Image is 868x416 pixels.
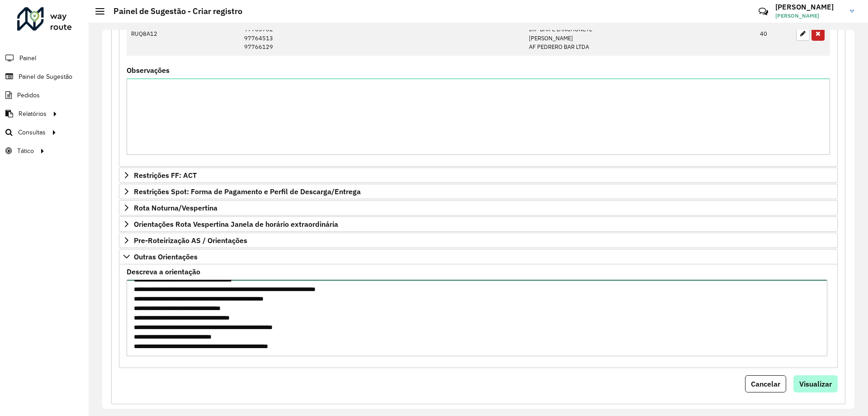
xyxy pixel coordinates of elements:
a: Pre-Roteirização AS / Orientações [119,233,838,248]
span: Cancelar [751,379,780,388]
button: Cancelar [745,375,786,392]
td: RUQ8A12 [127,12,239,56]
span: Restrições FF: ACT [134,172,197,179]
span: Orientações Rota Vespertina Janela de horário extraordinária [134,220,338,228]
span: Painel [19,53,36,63]
td: 97714179 97763762 97764513 97766129 [239,12,524,56]
a: Orientações Rota Vespertina Janela de horário extraordinária [119,216,838,232]
span: Relatórios [19,109,47,119]
span: Outras Orientações [134,253,198,260]
a: Restrições FF: ACT [119,167,838,183]
span: Consultas [18,128,46,137]
td: 40 [755,12,792,56]
label: Observações [127,65,170,76]
label: Descreva a orientação [127,266,200,277]
a: Rota Noturna/Vespertina [119,200,838,215]
span: Restrições Spot: Forma de Pagamento e Perfil de Descarga/Entrega [134,188,361,195]
h2: Painel de Sugestão - Criar registro [104,6,242,16]
a: Outras Orientações [119,249,838,264]
a: Contato Rápido [754,2,773,21]
span: Visualizar [799,379,832,388]
h3: [PERSON_NAME] [775,3,843,11]
a: Restrições Spot: Forma de Pagamento e Perfil de Descarga/Entrega [119,184,838,199]
span: Pedidos [17,91,40,100]
span: Rota Noturna/Vespertina [134,204,217,211]
button: Visualizar [793,375,838,392]
span: [PERSON_NAME] [775,12,843,20]
span: Pre-Roteirização AS / Orientações [134,237,247,244]
span: Tático [17,146,34,156]
span: Painel de Sugestão [19,72,72,81]
div: Outras Orientações [119,264,838,368]
td: [PERSON_NAME] IRP BAR E LANCHONETE [PERSON_NAME] AF PEDRERO BAR LTDA [524,12,755,56]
